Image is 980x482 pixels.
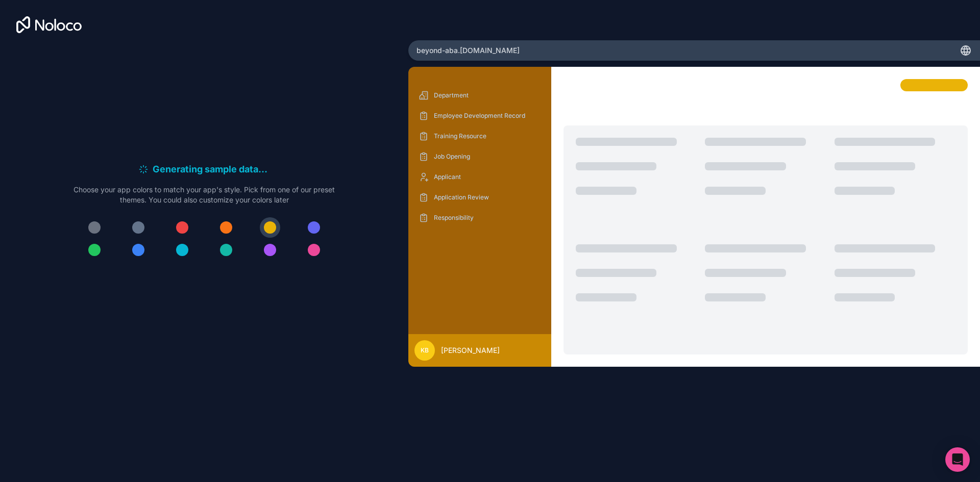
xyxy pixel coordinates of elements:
div: scrollable content [416,87,543,326]
p: Application Review [434,193,541,201]
h6: Generating sample data [153,162,271,176]
p: Job Opening [434,153,541,161]
span: beyond-aba .[DOMAIN_NAME] [416,45,520,56]
p: Department [434,91,541,99]
p: Responsibility [434,214,541,222]
span: KB [421,346,429,354]
p: Applicant [434,173,541,181]
p: Employee Development Record [434,112,541,120]
p: Training Resource [434,132,541,140]
p: Choose your app colors to match your app's style. Pick from one of our preset themes. You could a... [73,185,335,205]
span: [PERSON_NAME] [441,345,500,356]
div: Open Intercom Messenger [945,447,970,472]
